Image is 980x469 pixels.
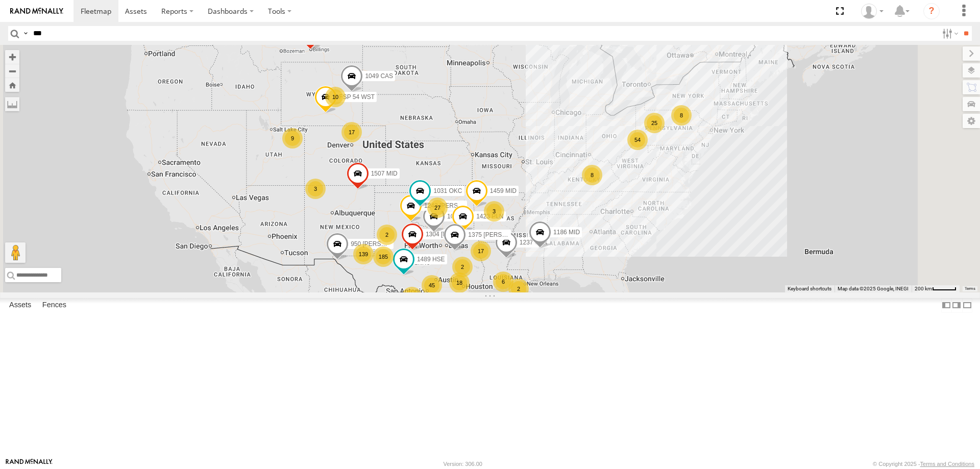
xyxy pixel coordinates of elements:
div: 3 [484,201,504,221]
span: 1459 MID [490,187,517,194]
div: 3 [305,179,326,199]
span: 1186 MID [553,228,580,235]
div: 2 [452,257,473,277]
span: 1243 [PERSON_NAME] [424,202,490,209]
span: Map data ©2025 Google, INEGI [838,286,909,291]
div: 9 [402,287,422,307]
a: Terms and Conditions [920,461,974,467]
div: 185 [373,246,394,267]
img: rand-logo.svg [10,8,63,15]
div: 139 [353,244,374,264]
label: Search Query [21,26,30,41]
label: Assets [4,298,36,312]
a: Visit our Website [6,459,53,469]
div: Randy Yohe [857,4,887,19]
label: Dock Summary Table to the Right [951,298,962,313]
button: Zoom Home [5,78,19,92]
div: 18 [449,273,470,293]
button: Map Scale: 200 km per 44 pixels [912,285,960,292]
span: 950 [PERSON_NAME] [351,240,413,247]
div: 45 [422,275,442,295]
div: 54 [627,130,648,150]
span: 1049 CAS [365,72,393,80]
button: Drag Pegman onto the map to open Street View [5,242,26,263]
span: 1031 OKC [433,187,462,194]
label: Search Filter Options [938,26,960,41]
div: 10 [325,87,346,107]
span: 1375 [PERSON_NAME] [468,231,534,238]
a: Terms (opens in new tab) [965,287,975,291]
div: 2 [508,279,529,299]
div: 17 [341,122,362,142]
div: 8 [582,165,602,185]
label: Hide Summary Table [962,298,972,313]
label: Dock Summary Table to the Left [941,298,951,313]
span: 1507 MID [371,169,398,177]
span: FSP 54 WST [339,93,375,101]
div: 6 [493,271,513,292]
span: 1085 MID [447,213,474,220]
label: Fences [37,298,71,312]
span: 1423 PLN [476,212,503,219]
button: Keyboard shortcuts [788,285,831,292]
div: Version: 306.00 [444,461,482,467]
span: 1304 [PERSON_NAME] [426,231,492,238]
label: Map Settings [963,114,980,128]
div: 25 [644,113,665,133]
div: 2 [377,225,397,245]
div: 8 [671,105,692,126]
span: 1489 HSE [417,256,445,263]
div: 9 [282,128,303,149]
div: 27 [427,198,448,218]
button: Zoom out [5,64,19,78]
button: Zoom in [5,50,19,64]
div: 17 [471,241,491,261]
span: 1237 CTR [520,239,548,246]
i: ? [923,3,940,19]
span: 200 km [915,286,932,291]
label: Measure [5,97,19,111]
div: © Copyright 2025 - [873,461,974,467]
